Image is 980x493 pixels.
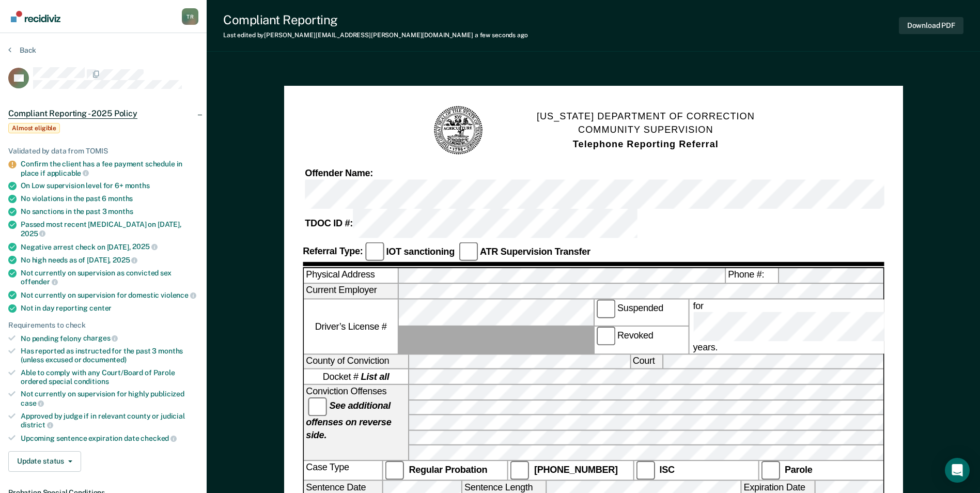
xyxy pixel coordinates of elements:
[83,334,118,342] span: charges
[21,412,198,429] div: Approved by judge if in relevant county or judicial
[21,181,198,190] div: On Low supervision level for 6+
[21,220,198,238] div: Passed most recent [MEDICAL_DATA] on [DATE],
[141,434,177,442] span: checked
[480,246,590,256] strong: ATR Supervision Transfer
[361,372,389,382] strong: List all
[594,327,688,354] label: Revoked
[21,255,198,265] div: No high needs as of [DATE],
[8,147,198,156] div: Validated by data from TOMIS
[21,194,198,203] div: No violations in the past 6
[303,246,363,256] strong: Referral Type:
[596,327,615,346] input: Revoked
[21,399,44,407] span: case
[8,321,198,330] div: Requirements to check
[304,284,398,298] label: Current Employer
[899,17,963,34] button: Download PDF
[21,390,198,407] div: Not currently on supervision for highly publicized
[510,461,529,480] input: [PHONE_NUMBER]
[89,304,112,312] span: center
[8,451,81,472] button: Update status
[21,347,198,364] div: Has reported as instructed for the past 3 months (unless excused or
[182,8,198,25] button: Profile dropdown button
[21,269,198,286] div: Not currently on supervision as convicted sex
[693,312,977,341] input: for years.
[305,219,353,229] strong: TDOC ID #:
[596,299,615,318] input: Suspended
[308,397,326,416] input: See additional offenses on reverse side.
[534,465,618,475] strong: [PHONE_NUMBER]
[304,299,398,353] label: Driver’s License #
[409,465,487,475] strong: Regular Probation
[8,109,137,119] span: Compliant Reporting - 2025 Policy
[21,290,198,300] div: Not currently on supervision for domestic
[304,385,408,460] div: Conviction Offenses
[304,269,398,283] label: Physical Address
[108,194,133,203] span: months
[21,160,198,177] div: Confirm the client has a fee payment schedule in place if applicable
[21,278,58,286] span: offender
[83,356,126,364] span: documented)
[475,32,528,39] span: a few seconds ago
[635,461,654,480] input: ISC
[11,11,60,22] img: Recidiviz
[74,377,109,386] span: conditions
[21,334,198,343] div: No pending felony
[21,434,198,443] div: Upcoming sentence expiration date
[21,368,198,386] div: Able to comply with any Court/Board of Parole ordered special
[305,168,373,179] strong: Offender Name:
[21,207,198,216] div: No sanctions in the past 3
[223,12,528,27] div: Compliant Reporting
[785,465,813,475] strong: Parole
[304,355,408,368] label: County of Conviction
[322,371,389,383] span: Docket #
[125,181,150,190] span: months
[432,104,485,157] img: TN Seal
[108,207,133,215] span: months
[8,123,60,133] span: Almost eligible
[304,461,382,480] div: Case Type
[21,421,53,429] span: district
[306,401,391,440] strong: See additional offenses on reverse side.
[21,242,198,252] div: Negative arrest check on [DATE],
[21,304,198,313] div: Not in day reporting
[761,461,780,480] input: Parole
[594,299,688,326] label: Suspended
[21,229,45,238] span: 2025
[8,45,36,55] button: Back
[572,139,718,149] strong: Telephone Reporting Referral
[945,458,970,483] div: Open Intercom Messenger
[659,465,674,475] strong: ISC
[365,242,383,261] input: IOT sanctioning
[132,242,157,251] span: 2025
[459,242,477,261] input: ATR Supervision Transfer
[182,8,198,25] div: T R
[691,299,979,353] label: for years.
[385,461,403,480] input: Regular Probation
[537,110,755,152] h1: [US_STATE] DEPARTMENT OF CORRECTION COMMUNITY SUPERVISION
[630,355,662,368] label: Court
[161,291,196,299] span: violence
[726,269,778,283] label: Phone #:
[223,32,528,39] div: Last edited by [PERSON_NAME][EMAIL_ADDRESS][PERSON_NAME][DOMAIN_NAME]
[386,246,454,256] strong: IOT sanctioning
[113,256,137,264] span: 2025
